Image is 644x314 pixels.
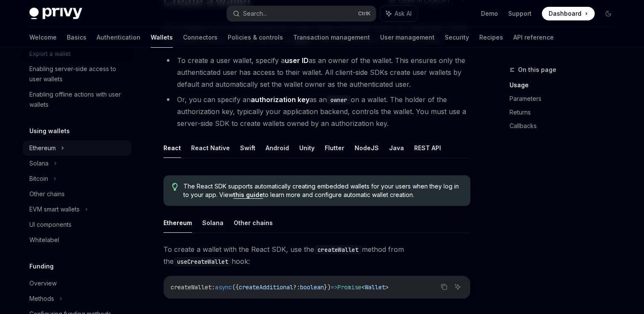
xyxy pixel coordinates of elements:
[29,278,57,288] div: Overview
[361,283,365,291] span: <
[518,65,556,75] span: On this page
[233,191,263,199] a: this guide
[29,89,126,110] div: Enabling offline actions with user wallets
[414,138,441,158] button: REST API
[251,95,309,104] strong: authorization key
[171,283,212,291] span: createWallet
[438,281,449,292] button: Copy the contents from the code block
[509,106,622,119] a: Returns
[285,56,309,65] strong: user ID
[479,27,503,48] a: Recipes
[232,283,239,291] span: ({
[445,27,469,48] a: Security
[67,27,86,48] a: Basics
[29,261,54,271] h5: Funding
[299,138,315,158] button: Unity
[513,27,554,48] a: API reference
[29,204,80,214] div: EVM smart wallets
[338,283,361,291] span: Promise
[29,189,65,199] div: Other chains
[358,10,371,17] span: Ctrl K
[355,138,379,158] button: NodeJS
[97,27,140,48] a: Authentication
[452,281,463,292] button: Ask AI
[23,232,132,248] a: Whitelabel
[29,235,59,245] div: Whitelabel
[29,8,82,20] img: dark logo
[151,27,173,48] a: Wallets
[183,182,461,199] span: The React SDK supports automatically creating embedded wallets for your users when they log in to...
[215,283,232,291] span: async
[508,9,532,18] a: Support
[202,213,223,233] button: Solana
[380,27,435,48] a: User management
[29,174,48,184] div: Bitcoin
[325,138,344,158] button: Flutter
[549,9,581,18] span: Dashboard
[385,283,389,291] span: >
[243,9,267,19] div: Search...
[23,186,132,202] a: Other chains
[380,6,418,21] button: Ask AI
[240,138,255,158] button: Swift
[163,243,470,267] span: To create a wallet with the React SDK, use the method from the hook:
[29,220,72,230] div: UI components
[234,213,273,233] button: Other chains
[331,283,338,291] span: =>
[23,87,132,112] a: Enabling offline actions with user wallets
[266,138,289,158] button: Android
[29,294,54,304] div: Methods
[227,6,376,21] button: Search...CtrlK
[293,283,300,291] span: ?:
[389,138,404,158] button: Java
[29,126,70,136] h5: Using wallets
[191,138,230,158] button: React Native
[365,283,385,291] span: Wallet
[29,27,57,48] a: Welcome
[212,283,215,291] span: :
[23,276,132,291] a: Overview
[509,78,622,92] a: Usage
[601,7,615,20] button: Toggle dark mode
[239,283,293,291] span: createAdditional
[481,9,498,18] a: Demo
[29,143,56,153] div: Ethereum
[314,245,362,254] code: createWallet
[23,217,132,232] a: UI components
[163,213,192,233] button: Ethereum
[509,119,622,133] a: Callbacks
[395,9,412,18] span: Ask AI
[29,158,49,168] div: Solana
[23,61,132,87] a: Enabling server-side access to user wallets
[172,183,178,191] svg: Tip
[300,283,324,291] span: boolean
[163,54,470,90] li: To create a user wallet, specify a as an owner of the wallet. This ensures only the authenticated...
[163,94,470,129] li: Or, you can specify an as an on a wallet. The holder of the authorization key, typically your app...
[542,7,595,20] a: Dashboard
[324,283,331,291] span: })
[509,92,622,106] a: Parameters
[174,257,232,266] code: useCreateWallet
[228,27,283,48] a: Policies & controls
[327,95,351,105] code: owner
[293,27,370,48] a: Transaction management
[163,138,181,158] button: React
[183,27,218,48] a: Connectors
[29,64,126,84] div: Enabling server-side access to user wallets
